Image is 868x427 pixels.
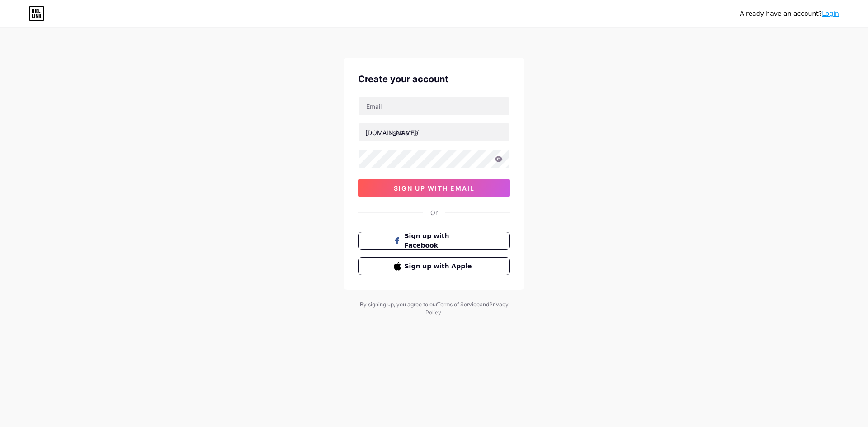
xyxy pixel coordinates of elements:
a: Login [822,10,839,17]
div: Already have an account? [740,9,839,19]
a: Terms of Service [437,301,480,308]
div: Or [430,208,438,217]
span: sign up with email [394,184,475,192]
button: sign up with email [358,179,510,197]
input: username [359,123,509,141]
button: Sign up with Facebook [358,232,510,250]
span: Sign up with Facebook [405,231,475,250]
input: Email [359,97,509,115]
div: Create your account [358,72,510,86]
div: By signing up, you agree to our and . [357,300,511,317]
button: Sign up with Apple [358,257,510,275]
span: Sign up with Apple [405,262,475,271]
div: [DOMAIN_NAME]/ [365,128,419,137]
